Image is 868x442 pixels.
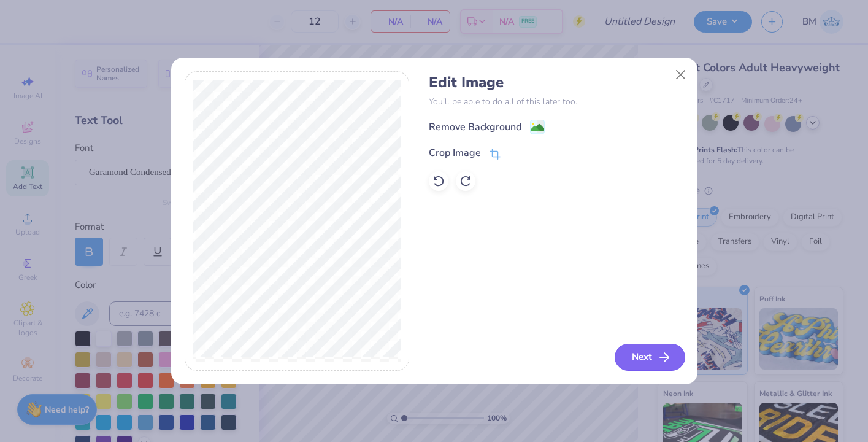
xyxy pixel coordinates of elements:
[615,344,685,371] button: Next
[429,145,481,160] div: Crop Image
[429,74,683,91] h4: Edit Image
[429,95,683,108] p: You’ll be able to do all of this later too.
[429,120,521,134] div: Remove Background
[669,63,692,86] button: Close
